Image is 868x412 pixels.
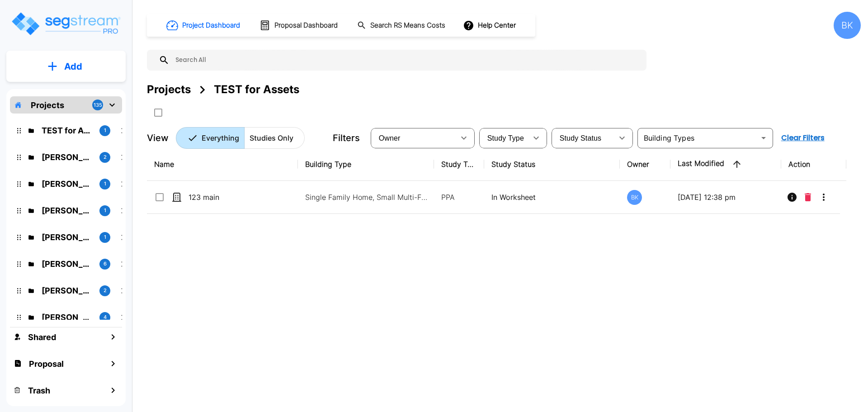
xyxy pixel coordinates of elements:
[42,258,92,270] p: Neil Krech
[42,124,92,137] p: TEST for Assets
[305,192,427,203] p: Single Family Home, Small Multi-Family Residential Site
[28,331,56,343] h1: Shared
[620,148,670,181] th: Owner
[815,188,833,206] button: More-Options
[379,134,401,142] span: Owner
[64,60,82,73] p: Add
[182,20,240,31] h1: Project Dashboard
[29,358,64,370] h1: Proposal
[487,134,524,142] span: Study Type
[28,384,50,397] h1: Trash
[274,20,338,31] h1: Proposal Dashboard
[176,127,305,149] div: Platform
[104,207,106,214] p: 1
[670,148,781,181] th: Last Modified
[757,132,770,144] button: Open
[298,148,434,181] th: Building Type
[778,129,828,147] button: Clear Filters
[149,104,167,122] button: SelectAll
[354,17,450,34] button: Search RS Means Costs
[434,148,484,181] th: Study Type
[104,260,107,268] p: 6
[560,134,602,142] span: Study Status
[333,131,360,145] p: Filters
[370,20,445,31] h1: Search RS Means Costs
[176,127,245,149] button: Everything
[783,188,801,206] button: Info
[104,180,106,188] p: 1
[553,125,613,151] div: Select
[104,313,107,321] p: 4
[484,148,620,181] th: Study Status
[801,188,815,206] button: Delete
[640,132,755,144] input: Building Types
[104,287,107,294] p: 2
[42,231,92,243] p: Sid Rathi
[104,153,107,161] p: 2
[147,148,298,181] th: Name
[373,125,455,151] div: Select
[42,311,92,323] p: Nazar G Kalayji
[678,192,774,203] p: [DATE] 12:38 pm
[481,125,527,151] div: Select
[461,17,519,34] button: Help Center
[163,15,245,35] button: Project Dashboard
[834,12,861,39] div: BK
[42,178,92,190] p: Ryanne Hazen
[31,99,64,111] p: Projects
[250,133,293,143] p: Studies Only
[42,284,92,297] p: Pavan Kumar
[147,81,191,98] div: Projects
[627,190,642,205] div: BK
[202,133,239,143] p: Everything
[42,204,92,217] p: Kalo Atanasoff
[94,101,102,109] p: 135
[170,50,642,71] input: Search All
[42,151,92,163] p: Ryan Ivie
[781,148,847,181] th: Action
[189,192,279,203] p: 123 main
[10,11,121,37] img: Logo
[6,53,126,80] button: Add
[104,127,106,134] p: 1
[256,16,343,35] button: Proposal Dashboard
[104,233,106,241] p: 1
[244,127,305,149] button: Studies Only
[147,131,169,145] p: View
[491,192,613,203] p: In Worksheet
[214,81,299,98] div: TEST for Assets
[441,192,477,203] p: PPA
